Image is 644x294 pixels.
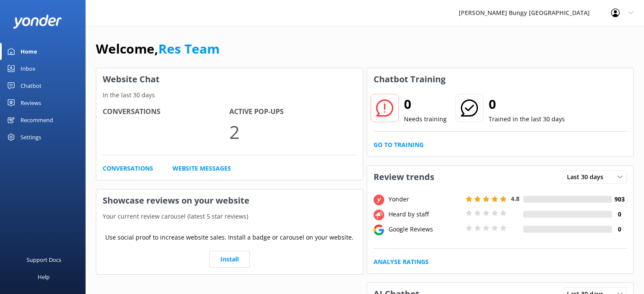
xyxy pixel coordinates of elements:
[367,68,452,90] h3: Chatbot Training
[21,129,41,146] div: Settings
[21,94,41,111] div: Reviews
[96,68,363,90] h3: Website Chat
[374,140,424,150] a: Go to Training
[103,164,153,173] a: Conversations
[404,94,447,114] h2: 0
[612,210,627,219] h4: 0
[13,15,62,29] img: yonder-white-logo.png
[27,251,61,268] div: Support Docs
[567,172,608,182] span: Last 30 days
[21,77,42,94] div: Chatbot
[96,189,363,212] h3: Showcase reviews on your website
[209,251,250,268] a: Install
[386,210,463,219] div: Heard by staff
[38,268,50,285] div: Help
[489,114,565,124] p: Trained in the last 30 days
[158,40,220,57] a: Res Team
[511,195,519,203] span: 4.8
[229,106,356,117] h4: Active Pop-ups
[229,117,356,146] p: 2
[96,212,363,221] p: Your current review carousel (latest 5 star reviews)
[489,94,565,114] h2: 0
[21,60,36,77] div: Inbox
[612,195,627,204] h4: 903
[96,39,220,59] h1: Welcome,
[21,43,37,60] div: Home
[96,90,363,100] p: In the last 30 days
[367,166,441,188] h3: Review trends
[103,106,229,117] h4: Conversations
[21,111,53,129] div: Recommend
[612,225,627,234] h4: 0
[386,225,463,234] div: Google Reviews
[374,257,429,267] a: Analyse Ratings
[105,233,353,242] p: Use social proof to increase website sales. Install a badge or carousel on your website.
[404,114,447,124] p: Needs training
[172,164,231,173] a: Website Messages
[386,195,463,204] div: Yonder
